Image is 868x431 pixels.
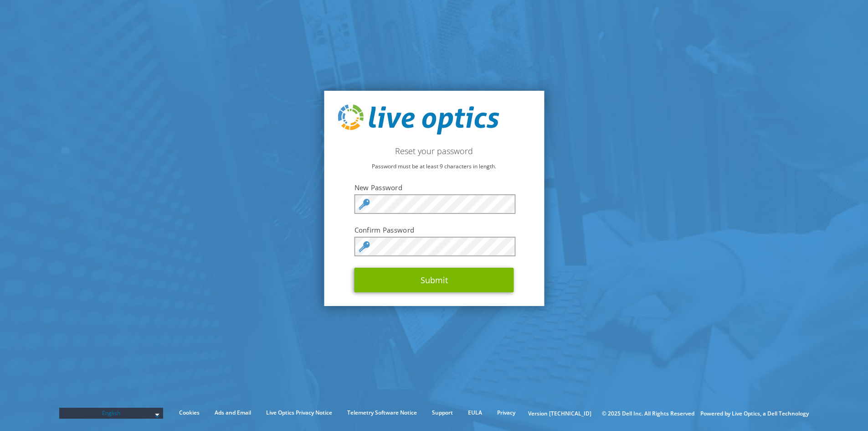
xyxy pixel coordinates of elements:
img: live_optics_svg.svg [338,104,499,135]
li: Powered by Live Optics, a Dell Technology [700,409,809,419]
h2: Reset your password [338,146,530,156]
a: Cookies [172,408,206,418]
a: Privacy [490,408,522,418]
li: Version [TECHNICAL_ID] [524,409,596,419]
p: Password must be at least 9 characters in length. [338,161,530,171]
a: Ads and Email [208,408,258,418]
span: English [64,408,159,419]
button: Submit [354,268,514,292]
li: © 2025 Dell Inc. All Rights Reserved [597,409,699,419]
a: EULA [461,408,489,418]
a: Live Optics Privacy Notice [259,408,339,418]
label: New Password [354,183,514,192]
a: Support [425,408,460,418]
label: Confirm Password [354,225,514,234]
a: Telemetry Software Notice [340,408,424,418]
